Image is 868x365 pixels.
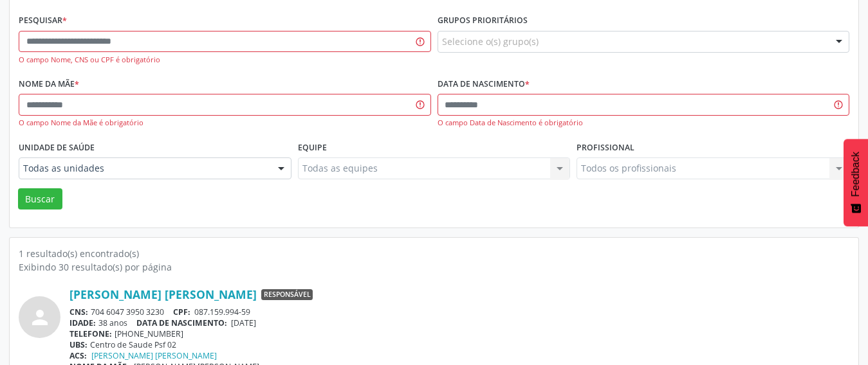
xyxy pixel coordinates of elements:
[28,306,51,329] i: person
[23,162,265,175] span: Todas as unidades
[69,328,112,339] span: TELEFONE:
[69,339,849,350] div: Centro de Saude Psf 02
[69,317,96,328] span: IDADE:
[438,75,530,94] label: Data de nascimento
[19,260,849,274] div: Exibindo 30 resultado(s) por página
[442,35,539,48] span: Selecione o(s) grupo(s)
[69,350,87,361] span: ACS:
[91,350,217,361] a: [PERSON_NAME] [PERSON_NAME]
[231,317,256,328] span: [DATE]
[850,152,862,197] span: Feedback
[577,138,634,157] label: Profissional
[19,118,431,129] div: O campo Nome da Mãe é obrigatório
[19,247,849,260] div: 1 resultado(s) encontrado(s)
[438,118,850,129] div: O campo Data de Nascimento é obrigatório
[69,317,849,328] div: 38 anos
[19,55,431,66] div: O campo Nome, CNS ou CPF é obrigatório
[298,138,327,157] label: Equipe
[19,75,79,94] label: Nome da mãe
[136,317,227,328] span: DATA DE NASCIMENTO:
[69,328,849,339] div: [PHONE_NUMBER]
[69,339,88,350] span: UBS:
[69,287,257,301] a: [PERSON_NAME] [PERSON_NAME]
[438,11,528,31] label: Grupos prioritários
[69,307,88,317] span: CNS:
[19,11,67,31] label: Pesquisar
[18,188,62,210] button: Buscar
[19,138,95,157] label: Unidade de saúde
[194,307,250,317] span: 087.159.994-59
[69,307,849,317] div: 704 6047 3950 3230
[844,139,868,226] button: Feedback - Mostrar pesquisa
[173,307,190,317] span: CPF:
[261,289,313,301] span: Responsável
